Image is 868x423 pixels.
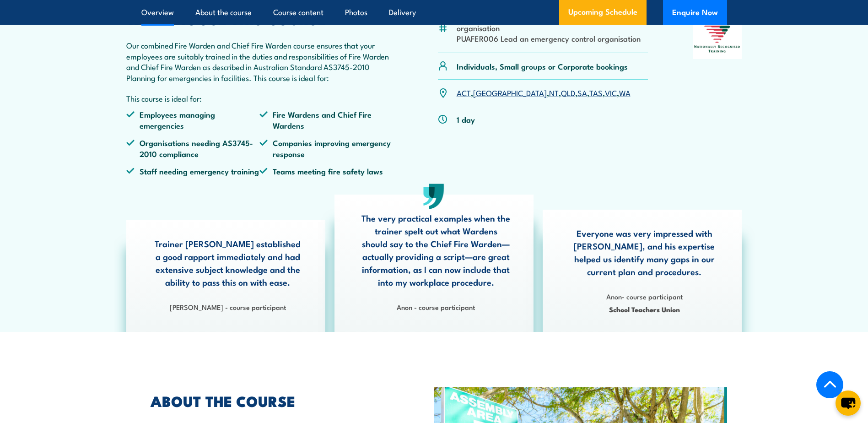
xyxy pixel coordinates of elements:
p: 1 day [457,114,475,125]
li: Fire Wardens and Chief Fire Wardens [259,109,393,130]
strong: Anon - course participant [397,302,475,312]
a: NT [549,87,559,98]
li: PUAFER006 Lead an emergency control organisation [457,33,648,43]
a: SA [577,87,587,98]
h2: ABOUT THE COURSE [151,394,392,407]
li: Organisations needing AS3745-2010 compliance [126,137,260,159]
li: Companies improving emergency response [259,137,393,159]
span: School Teachers Union [570,304,719,315]
strong: Anon- course participant [606,291,683,301]
p: This course is ideal for: [126,93,394,103]
a: [GEOGRAPHIC_DATA] [473,87,547,98]
strong: [PERSON_NAME] - course participant [170,302,286,312]
img: Nationally Recognised Training logo. [693,12,742,59]
p: Individuals, Small groups or Corporate bookings [457,61,628,71]
a: QLD [561,87,575,98]
p: , , , , , , , [457,87,631,98]
a: TAS [589,87,603,98]
li: Teams meeting fire safety laws [259,166,393,176]
a: ACT [457,87,471,98]
p: Trainer [PERSON_NAME] established a good rapport immediately and had extensive subject knowledge ... [153,237,302,288]
p: Everyone was very impressed with [PERSON_NAME], and his expertise helped us identify many gaps in... [570,227,719,278]
a: VIC [605,87,617,98]
h2: WHY CHOOSE THIS COURSE [126,12,394,25]
a: WA [619,87,631,98]
p: Our combined Fire Warden and Chief Fire Warden course ensures that your employees are suitably tr... [126,40,394,83]
button: chat-button [836,390,861,416]
li: Employees managing emergencies [126,109,260,130]
p: The very practical examples when the trainer spelt out what Wardens should say to the Chief Fire ... [361,211,511,288]
li: Staff needing emergency training [126,166,260,176]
